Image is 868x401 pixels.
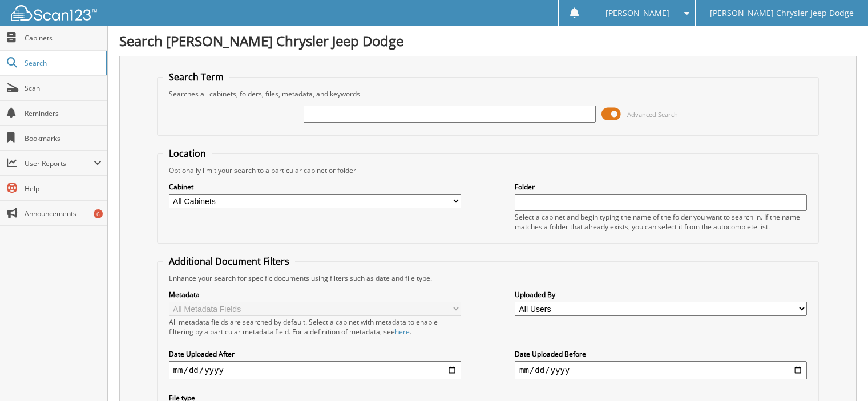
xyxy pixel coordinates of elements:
[627,110,678,119] span: Advanced Search
[515,290,807,299] label: Uploaded By
[169,290,461,299] label: Metadata
[163,147,212,160] legend: Location
[25,33,102,43] span: Cabinets
[395,327,410,337] a: here
[25,108,102,118] span: Reminders
[119,31,857,50] h1: Search [PERSON_NAME] Chrysler Jeep Dodge
[169,182,461,192] label: Cabinet
[163,255,295,268] legend: Additional Document Filters
[710,10,854,17] span: [PERSON_NAME] Chrysler Jeep Dodge
[25,58,100,68] span: Search
[163,71,229,83] legend: Search Term
[25,83,102,93] span: Scan
[169,349,461,359] label: Date Uploaded After
[515,182,807,192] label: Folder
[169,317,461,337] div: All metadata fields are searched by default. Select a cabinet with metadata to enable filtering b...
[169,361,461,379] input: start
[25,133,102,143] span: Bookmarks
[515,212,807,232] div: Select a cabinet and begin typing the name of the folder you want to search in. If the name match...
[25,209,102,218] span: Announcements
[163,89,813,99] div: Searches all cabinets, folders, files, metadata, and keywords
[94,209,103,218] div: 6
[163,273,813,283] div: Enhance your search for specific documents using filters such as date and file type.
[515,361,807,379] input: end
[25,184,102,193] span: Help
[163,165,813,175] div: Optionally limit your search to a particular cabinet or folder
[11,5,97,21] img: scan123-logo-white.svg
[515,349,807,359] label: Date Uploaded Before
[25,159,94,168] span: User Reports
[605,10,669,17] span: [PERSON_NAME]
